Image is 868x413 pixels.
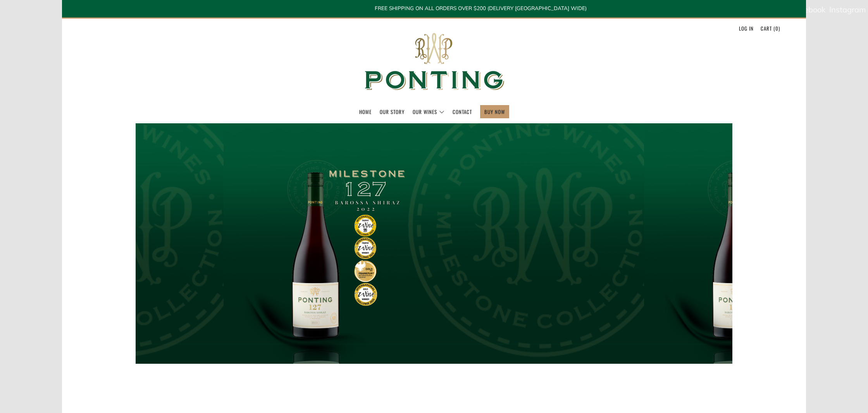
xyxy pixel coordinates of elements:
[380,105,405,118] a: Our Story
[739,22,754,35] a: Log in
[775,24,778,32] span: 0
[484,105,505,118] a: BUY NOW
[453,105,472,118] a: Contact
[791,5,825,14] span: Facebook
[791,2,825,17] a: Facebook
[356,19,511,105] img: Ponting Wines
[413,105,444,118] a: Our Wines
[761,22,780,35] a: Cart (0)
[359,105,372,118] a: Home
